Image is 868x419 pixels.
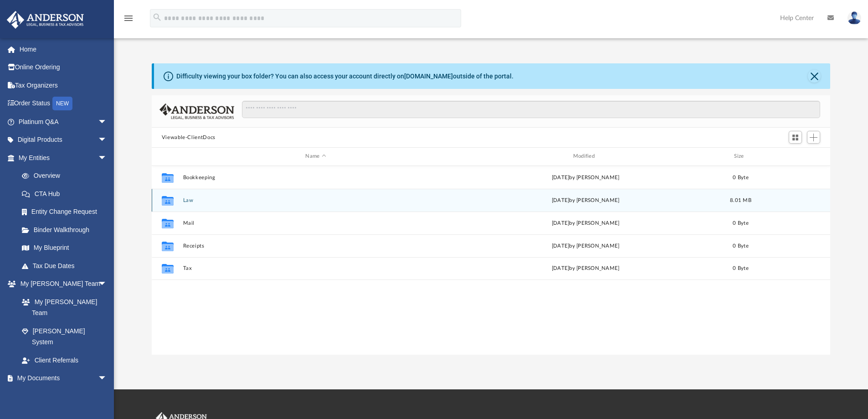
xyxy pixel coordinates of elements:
span: 0 Byte [733,175,749,180]
a: menu [123,17,134,24]
span: arrow_drop_down [98,275,116,294]
div: [DATE] by [PERSON_NAME] [452,219,718,227]
a: My [PERSON_NAME] Team [13,293,112,322]
a: Entity Change Request [13,203,121,221]
a: Overview [13,167,121,185]
div: [DATE] by [PERSON_NAME] [452,173,718,181]
button: Add [807,131,821,144]
div: Name [182,152,448,160]
a: Tax Organizers [6,76,121,94]
a: Online Ordering [6,58,121,77]
img: User Pic [847,11,861,25]
span: arrow_drop_down [98,131,116,150]
input: Search files and folders [242,101,820,118]
button: Viewable-ClientDocs [162,134,216,142]
span: arrow_drop_down [98,113,116,131]
a: [PERSON_NAME] System [13,322,116,351]
span: arrow_drop_down [98,369,116,388]
button: Switch to Grid View [789,131,802,144]
button: Receipts [183,243,448,249]
i: search [152,12,162,22]
a: Tax Due Dates [13,257,121,275]
div: [DATE] by [PERSON_NAME] [452,264,718,273]
span: 0 Byte [733,220,749,225]
a: Binder Walkthrough [13,221,121,239]
div: id [156,152,179,160]
span: 0 Byte [733,266,749,271]
a: My Documentsarrow_drop_down [6,369,116,388]
a: CTA Hub [13,185,121,203]
div: Modified [452,152,719,160]
a: My Blueprint [13,239,116,257]
i: menu [123,13,134,24]
div: Size [722,152,759,160]
a: Client Referrals [13,351,116,369]
span: 0 Byte [733,243,749,248]
button: Bookkeeping [183,175,448,181]
a: Box [13,387,112,405]
div: Difficulty viewing your box folder? You can also access your account directly on outside of the p... [176,72,514,81]
div: id [763,152,827,160]
span: arrow_drop_down [98,149,116,167]
a: My [PERSON_NAME] Teamarrow_drop_down [6,275,116,293]
div: by [PERSON_NAME] [452,196,718,204]
a: Platinum Q&Aarrow_drop_down [6,113,121,131]
div: NEW [52,97,72,110]
div: [DATE] by [PERSON_NAME] [452,242,718,250]
span: 8.01 MB [730,197,751,202]
span: [DATE] [551,197,569,202]
button: Close [808,70,821,83]
a: Digital Productsarrow_drop_down [6,131,121,149]
img: Anderson Advisors Platinum Portal [4,11,87,29]
a: My Entitiesarrow_drop_down [6,149,121,167]
button: Tax [183,265,448,271]
div: grid [152,166,831,355]
a: [DOMAIN_NAME] [404,72,453,80]
a: Home [6,40,121,58]
button: Law [183,197,448,203]
button: Mail [183,220,448,226]
a: Order StatusNEW [6,94,121,113]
